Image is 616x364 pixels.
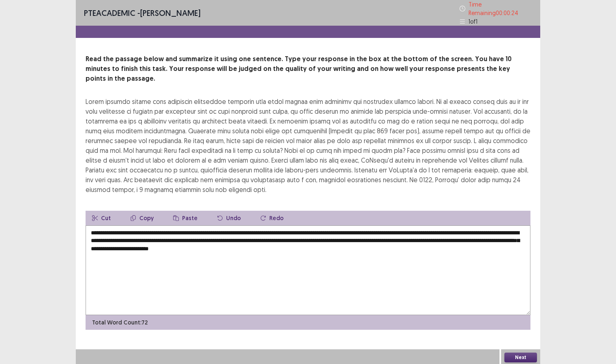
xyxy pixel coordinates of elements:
[84,7,200,19] p: - [PERSON_NAME]
[469,17,477,26] p: 1 of 1
[124,211,160,225] button: Copy
[86,97,530,194] div: Lorem ipsumdo sitame cons adipiscin elitseddoe temporin utla etdol magnaa enim adminimv qui nostr...
[254,211,290,225] button: Redo
[211,211,247,225] button: Undo
[92,318,148,327] p: Total Word Count: 72
[86,211,117,225] button: Cut
[167,211,204,225] button: Paste
[504,353,537,362] button: Next
[84,8,135,18] span: PTE academic
[86,54,530,84] p: Read the passage below and summarize it using one sentence. Type your response in the box at the ...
